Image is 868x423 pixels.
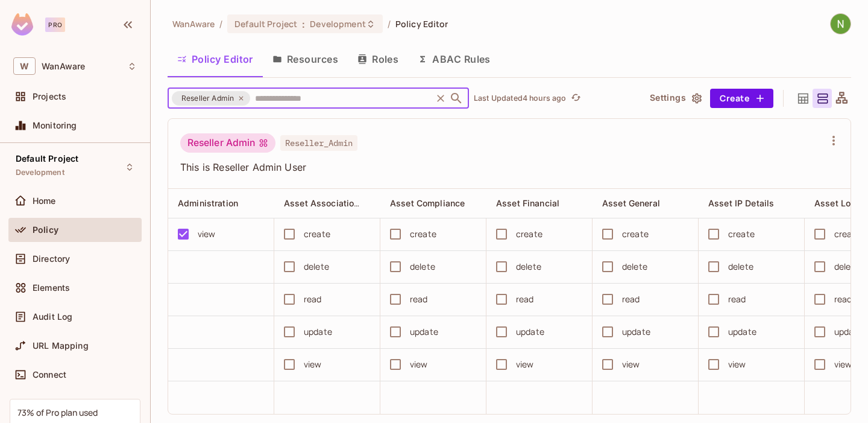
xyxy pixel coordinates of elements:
[45,17,65,32] div: Pro
[33,312,72,322] span: Audit Log
[410,260,435,273] div: delete
[33,92,66,101] span: Projects
[33,283,70,293] span: Elements
[348,44,408,74] button: Roles
[17,407,98,418] div: 73% of Pro plan used
[16,168,64,177] span: Development
[516,358,534,371] div: view
[304,358,322,371] div: view
[33,370,66,380] span: Connect
[410,227,436,241] div: create
[496,198,559,208] span: Asset Financial
[834,293,852,306] div: read
[728,358,746,371] div: view
[645,89,705,108] button: Settings
[33,225,58,235] span: Policy
[304,293,322,306] div: read
[304,325,332,339] div: update
[728,260,753,273] div: delete
[516,260,541,273] div: delete
[568,91,583,106] button: refresh
[172,91,250,106] div: Reseller Admin
[622,227,649,241] div: create
[180,133,275,153] div: Reseller Admin
[395,18,448,30] span: Policy Editor
[410,293,428,306] div: read
[432,90,449,107] button: Clear
[410,358,428,371] div: view
[728,227,755,241] div: create
[174,92,241,104] span: Reseller Admin
[310,18,365,30] span: Development
[42,62,85,71] span: Workspace: WanAware
[516,325,544,339] div: update
[13,57,36,75] span: W
[410,325,438,339] div: update
[516,293,534,306] div: read
[516,227,542,241] div: create
[728,293,746,306] div: read
[304,227,330,241] div: create
[622,325,650,339] div: update
[571,92,581,104] span: refresh
[33,121,77,130] span: Monitoring
[284,197,364,209] span: Asset Associations
[831,14,851,34] img: Navanath Jadhav
[708,198,774,208] span: Asset IP Details
[198,227,216,241] div: view
[263,44,348,74] button: Resources
[834,325,863,339] div: update
[834,358,852,371] div: view
[33,341,89,351] span: URL Mapping
[11,13,33,36] img: SReyMgAAAABJRU5ErkJggg==
[448,90,465,107] button: Open
[168,44,263,74] button: Policy Editor
[234,18,297,30] span: Default Project
[388,18,391,30] li: /
[622,260,647,273] div: delete
[834,260,860,273] div: delete
[408,44,500,74] button: ABAC Rules
[728,325,756,339] div: update
[566,91,583,106] span: Click to refresh data
[33,254,70,264] span: Directory
[16,154,78,164] span: Default Project
[710,89,773,108] button: Create
[622,293,640,306] div: read
[834,227,861,241] div: create
[301,19,306,29] span: :
[390,198,465,208] span: Asset Compliance
[304,260,329,273] div: delete
[33,196,56,206] span: Home
[622,358,640,371] div: view
[180,161,824,174] span: This is Reseller Admin User
[178,198,238,208] span: Administration
[474,94,566,103] p: Last Updated 4 hours ago
[602,198,660,208] span: Asset General
[219,18,222,30] li: /
[280,135,357,151] span: Reseller_Admin
[172,18,215,30] span: the active workspace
